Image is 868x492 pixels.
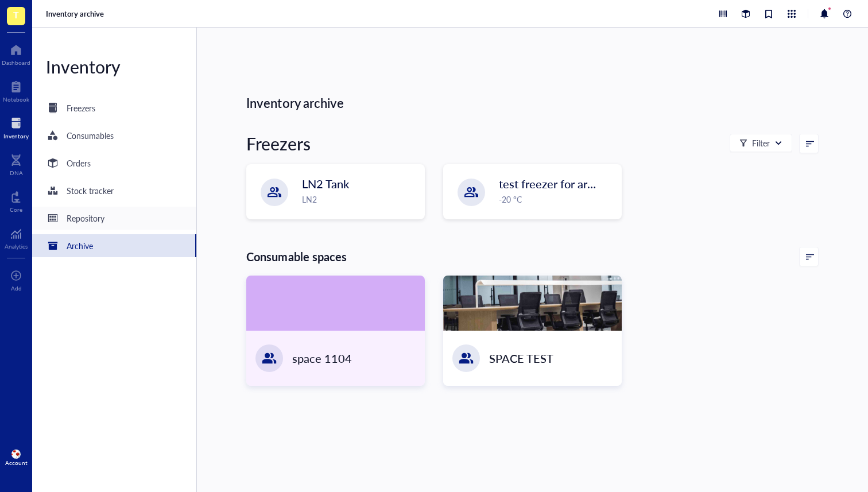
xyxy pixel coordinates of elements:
a: Archive [32,234,196,257]
div: Consumable spaces [246,247,347,266]
div: Inventory archive [246,92,819,114]
a: Orders [32,152,196,175]
div: Inventory [32,55,196,78]
span: test freezer for archive [499,176,614,192]
a: Analytics [5,224,28,250]
div: Filter [752,137,770,149]
div: Analytics [5,243,28,250]
a: Stock tracker [32,179,196,202]
a: Repository [32,207,196,230]
a: Core [10,188,22,213]
div: Add [11,285,22,292]
div: Account [5,459,28,466]
div: SPACE TEST [489,350,553,366]
div: Archive [67,239,93,252]
a: Consumables [32,124,196,147]
div: Consumables [67,129,114,142]
a: Notebook [3,78,29,103]
a: Freezers [32,96,196,119]
span: T [13,7,19,22]
div: LN2 [302,193,417,206]
a: Inventory [3,114,29,140]
div: Freezers [67,102,95,114]
div: Orders [67,157,91,169]
a: Dashboard [2,41,30,66]
span: LN2 Tank [302,176,349,192]
div: Dashboard [2,59,30,66]
div: Notebook [3,96,29,103]
div: Repository [67,212,104,224]
div: Inventory [3,133,29,140]
div: Core [10,206,22,213]
div: Stock tracker [67,184,114,197]
div: -20 °C [499,193,614,206]
a: DNA [10,151,23,176]
div: Freezers [246,132,311,155]
div: space 1104 [292,350,352,366]
a: Inventory archive [46,9,106,19]
img: 0d38a47e-085d-4ae2-a406-c371b58e94d9.jpeg [11,450,21,459]
div: DNA [10,169,23,176]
